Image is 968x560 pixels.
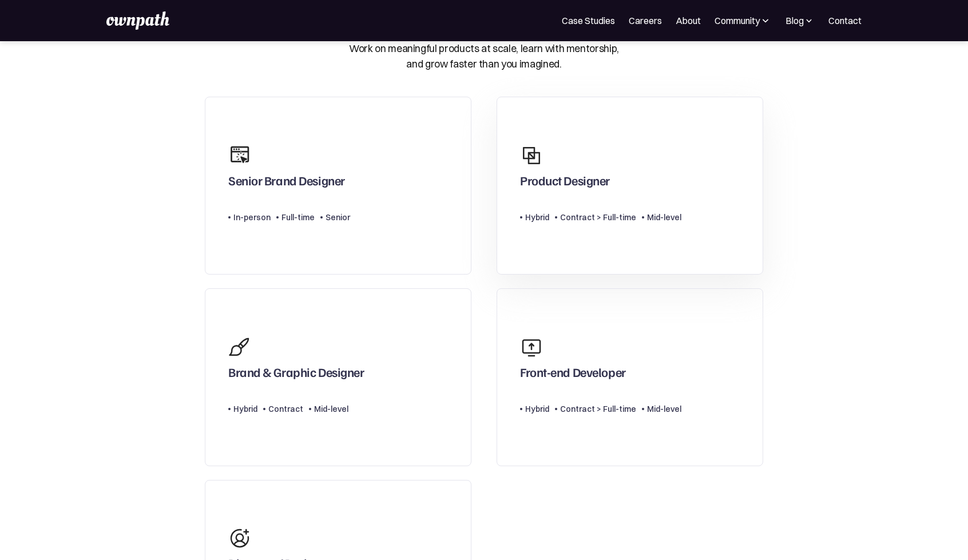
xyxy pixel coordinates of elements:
div: Brand & Graphic Designer [228,364,364,385]
a: Careers [629,14,662,27]
div: Front-end Developer [520,364,626,385]
div: Contract > Full-time [560,211,636,224]
div: Mid-level [314,402,348,416]
div: Contract > Full-time [560,402,636,416]
div: Hybrid [233,402,257,416]
div: Full-time [281,211,315,224]
a: Contact [828,14,862,27]
div: Senior [326,211,350,224]
div: Hybrid [525,211,549,224]
div: Work on meaningful products at scale, learn with mentorship, and grow faster than you imagined. [349,41,619,72]
a: Product DesignerHybridContract > Full-timeMid-level [497,97,763,275]
div: Contract [268,402,303,416]
div: In-person [233,211,271,224]
div: Product Designer [520,173,610,193]
a: Case Studies [562,14,615,27]
div: Senior Brand Designer [228,173,345,193]
div: Community [715,14,760,27]
a: Brand & Graphic DesignerHybridContractMid-level [205,288,471,466]
div: Hybrid [525,402,549,416]
a: Front-end DeveloperHybridContract > Full-timeMid-level [497,288,763,466]
a: About [676,14,701,27]
div: Mid-level [647,402,681,416]
a: Senior Brand DesignerIn-personFull-timeSenior [205,97,471,275]
div: Mid-level [647,211,681,224]
div: Blog [785,14,804,27]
